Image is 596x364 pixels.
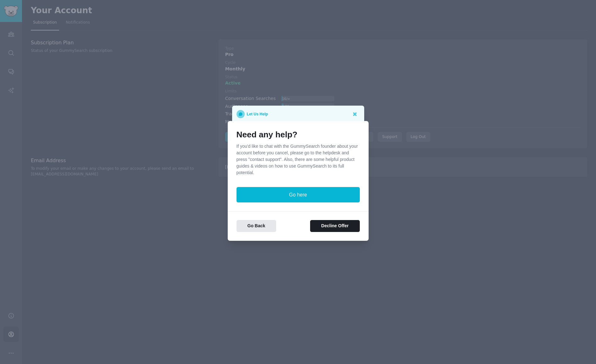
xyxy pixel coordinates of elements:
[237,220,276,232] button: Go Back
[310,220,359,232] button: Decline Offer
[237,187,360,202] button: Go here
[247,110,268,118] p: Let Us Help
[237,143,360,176] p: If you'd like to chat with the GummySearch founder about your account before you cancel, please g...
[237,130,360,140] h1: Need any help?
